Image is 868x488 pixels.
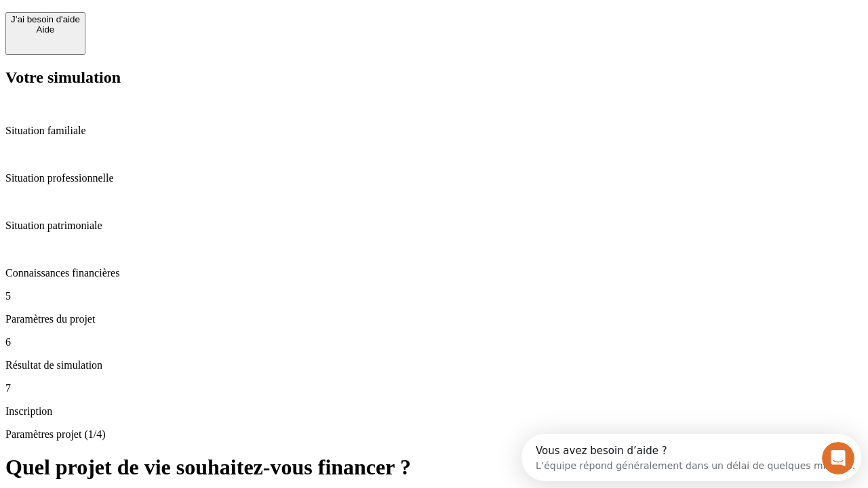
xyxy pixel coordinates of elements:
[521,434,861,481] iframe: Intercom live chat discovery launcher
[5,267,863,279] p: Connaissances financières
[5,125,863,137] p: Situation familiale
[14,12,334,22] div: Vous avez besoin d’aide ?
[5,359,863,371] p: Résultat de simulation
[822,442,854,474] iframe: Intercom live chat
[5,405,863,418] p: Inscription
[5,313,863,325] p: Paramètres du projet
[5,5,374,43] div: Ouvrir le Messenger Intercom
[5,428,863,441] p: Paramètres projet (1/4)
[5,336,863,348] p: 6
[5,220,863,232] p: Situation patrimoniale
[11,24,80,35] div: Aide
[11,14,80,24] div: J’ai besoin d'aide
[5,68,863,87] h2: Votre simulation
[5,382,863,394] p: 7
[5,290,863,302] p: 5
[5,12,85,55] button: J’ai besoin d'aideAide
[5,172,863,184] p: Situation professionnelle
[14,22,334,37] div: L’équipe répond généralement dans un délai de quelques minutes.
[5,455,863,480] h1: Quel projet de vie souhaitez-vous financer ?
